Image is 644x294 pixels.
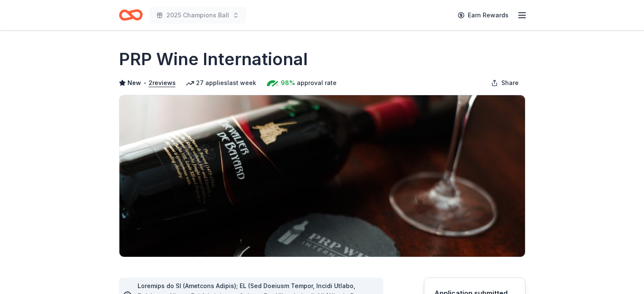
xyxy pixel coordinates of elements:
[166,10,229,20] span: 2025 Champions Ball
[119,5,143,25] a: Home
[281,78,295,88] span: 98%
[453,8,514,23] a: Earn Rewards
[297,78,337,88] span: approval rate
[127,78,141,88] span: New
[143,80,146,86] span: •
[186,78,256,88] div: 27 applies last week
[149,7,246,24] button: 2025 Champions Ball
[484,74,525,91] button: Share
[119,95,525,257] img: Image for PRP Wine International
[119,47,308,71] h1: PRP Wine International
[149,78,176,88] button: 2reviews
[501,78,519,88] span: Share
